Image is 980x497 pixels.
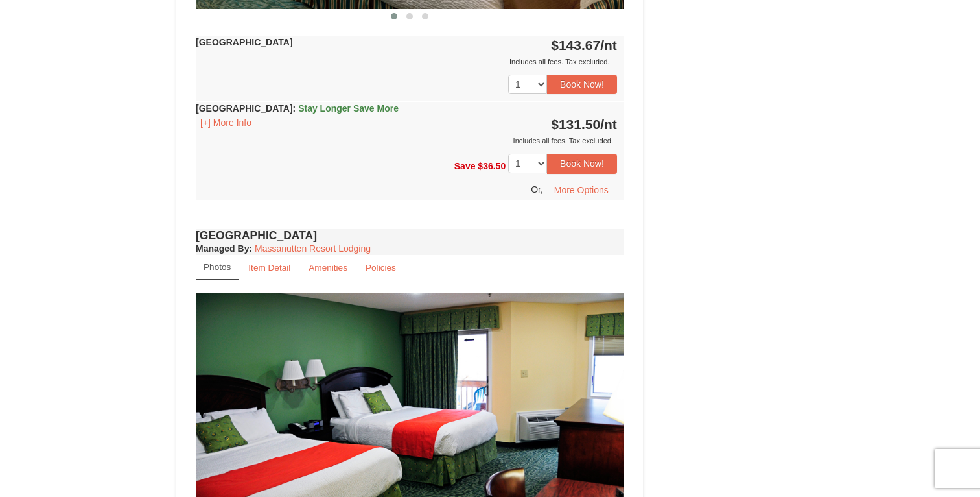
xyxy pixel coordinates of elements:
button: More Options [546,180,617,200]
span: : [293,103,296,114]
strong: $143.67 [551,38,617,53]
button: Book Now! [547,75,617,94]
strong: : [196,243,252,254]
span: $131.50 [551,117,600,132]
span: Managed By [196,243,249,254]
button: [+] More Info [196,115,256,130]
strong: [GEOGRAPHIC_DATA] [196,103,399,114]
small: Policies [366,263,396,273]
a: Amenities [300,255,356,280]
small: Amenities [309,263,347,273]
span: /nt [600,38,617,53]
span: Save [454,161,476,171]
span: $36.50 [478,161,506,171]
strong: [GEOGRAPHIC_DATA] [196,37,293,47]
button: Book Now! [547,154,617,173]
a: Massanutten Resort Lodging [255,243,371,254]
a: Item Detail [240,255,299,280]
small: Item Detail [248,263,290,273]
h4: [GEOGRAPHIC_DATA] [196,229,624,242]
span: Stay Longer Save More [298,103,399,114]
div: Includes all fees. Tax excluded. [196,55,617,68]
a: Policies [357,255,404,280]
span: Or, [531,184,543,194]
small: Photos [204,262,231,272]
a: Photos [196,255,239,280]
span: /nt [600,117,617,132]
div: Includes all fees. Tax excluded. [196,134,617,147]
